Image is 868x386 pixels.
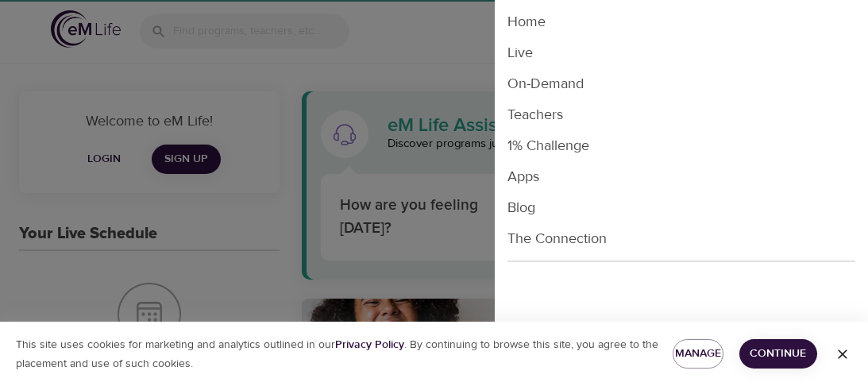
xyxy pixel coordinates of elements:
li: 1% Challenge [495,130,868,161]
span: Manage [685,344,711,364]
li: Home [495,6,868,37]
li: On-Demand [495,68,868,99]
li: Live [495,37,868,68]
li: Teachers [495,99,868,130]
b: Privacy Policy [335,338,404,352]
li: The Connection [495,223,868,254]
li: Apps [495,161,868,192]
span: Continue [752,344,804,364]
li: Blog [495,192,868,223]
